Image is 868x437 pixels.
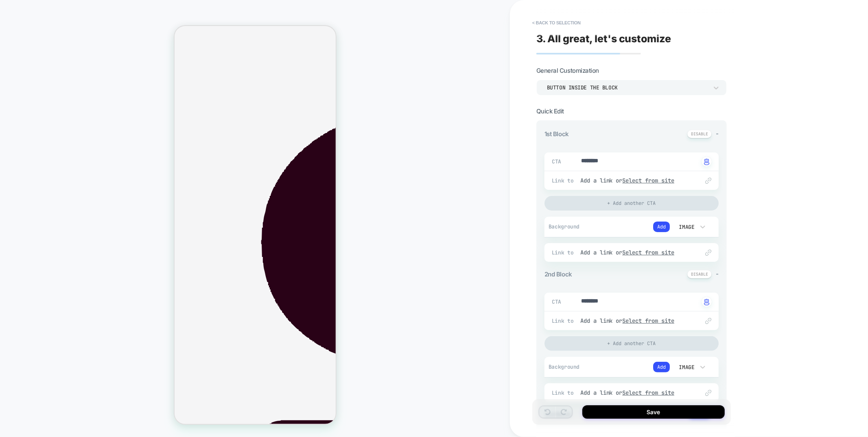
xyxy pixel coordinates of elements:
[544,270,572,278] span: 2nd Block
[580,249,691,256] div: Add a link or
[580,177,691,184] div: Add a link or
[705,178,711,184] img: edit
[623,389,675,396] u: Select from site
[544,196,719,211] div: + Add another CTA
[552,158,562,165] span: CTA
[552,298,562,305] span: CTA
[528,16,585,29] button: < Back to selection
[580,389,691,396] div: Add a link or
[653,222,670,232] button: Add
[705,390,711,396] img: edit
[623,177,675,184] u: Select from site
[582,405,725,419] button: Save
[653,362,670,372] button: Add
[549,223,589,230] span: Background
[544,336,719,351] div: + Add another CTA
[552,389,576,396] span: Link to
[678,364,695,371] div: Image
[536,107,564,115] span: Quick Edit
[623,317,675,324] u: Select from site
[704,159,709,165] img: edit with ai
[547,84,708,91] div: Button inside the block
[716,270,719,278] span: -
[552,177,576,184] span: Link to
[705,250,711,256] img: edit
[580,317,691,324] div: Add a link or
[536,33,671,45] span: 3. All great, let's customize
[552,249,576,256] span: Link to
[552,317,576,324] span: Link to
[704,299,709,305] img: edit with ai
[536,67,599,74] span: General Customization
[623,249,675,256] u: Select from site
[678,224,695,230] div: Image
[705,318,711,324] img: edit
[716,130,719,137] span: -
[549,363,589,370] span: Background
[544,130,569,138] span: 1st Block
